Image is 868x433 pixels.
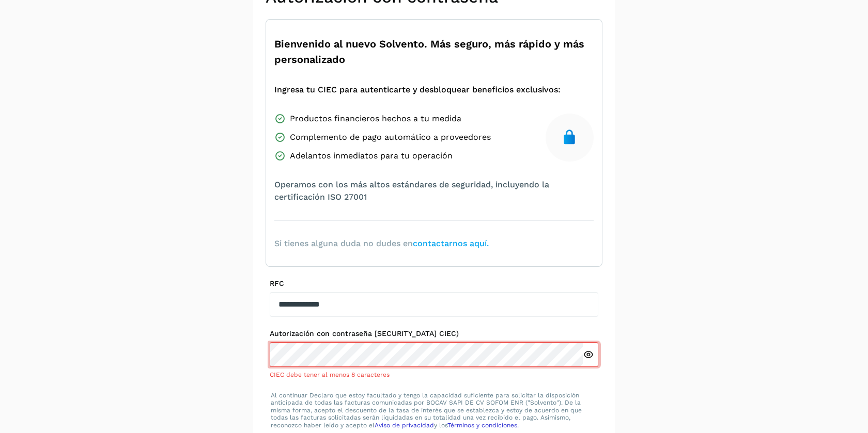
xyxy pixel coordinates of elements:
span: Operamos con los más altos estándares de seguridad, incluyendo la certificación ISO 27001 [274,179,594,203]
label: RFC [270,279,598,288]
span: Ingresa tu CIEC para autenticarte y desbloquear beneficios exclusivos: [274,84,561,96]
img: secure [561,129,578,146]
a: Aviso de privacidad [375,422,434,429]
span: Si tienes alguna duda no dudes en [274,237,489,250]
span: Adelantos inmediatos para tu operación [290,150,453,162]
a: contactarnos aquí. [413,238,489,248]
span: CIEC debe tener al menos 8 caracteres [270,371,390,378]
label: Autorización con contraseña [SECURITY_DATA] CIEC) [270,329,598,338]
span: Bienvenido al nuevo Solvento. Más seguro, más rápido y más personalizado [274,36,594,67]
a: Términos y condiciones. [447,422,519,429]
span: Complemento de pago automático a proveedores [290,131,491,143]
p: Al continuar Declaro que estoy facultado y tengo la capacidad suficiente para solicitar la dispos... [271,392,597,429]
span: Productos financieros hechos a tu medida [290,113,461,125]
